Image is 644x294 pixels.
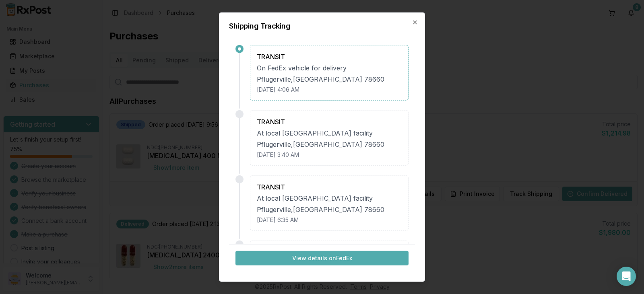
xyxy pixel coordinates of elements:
div: TRANSIT [257,182,402,191]
h2: Shipping Tracking [229,22,415,29]
div: [DATE] 3:40 AM [257,150,402,158]
div: At local [GEOGRAPHIC_DATA] facility [257,128,402,138]
div: [DATE] 6:35 AM [257,216,402,224]
div: Pflugerville , [GEOGRAPHIC_DATA] 78660 [257,139,402,149]
div: TRANSIT [257,117,402,126]
div: At local [GEOGRAPHIC_DATA] facility [257,193,402,203]
button: View details onFedEx [235,251,409,265]
div: Pflugerville , [GEOGRAPHIC_DATA] 78660 [257,204,402,214]
div: [DATE] 4:06 AM [257,85,402,93]
div: Pflugerville , [GEOGRAPHIC_DATA] 78660 [257,74,402,84]
div: TRANSIT [257,51,402,61]
div: On FedEx vehicle for delivery [257,63,402,72]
